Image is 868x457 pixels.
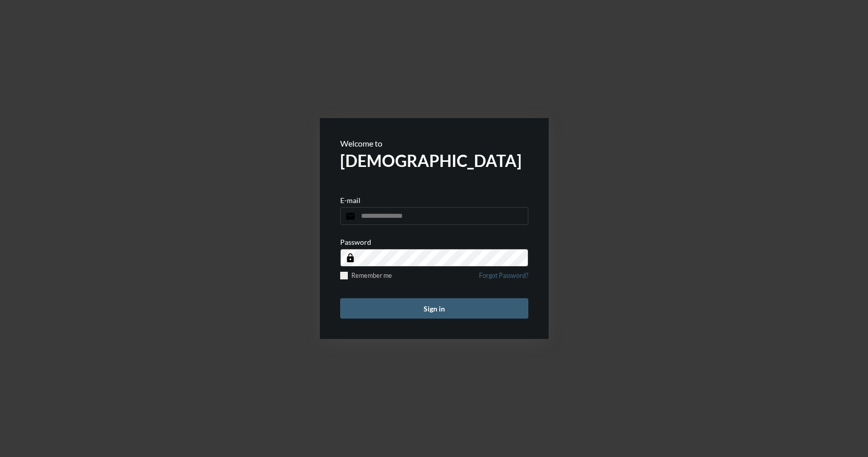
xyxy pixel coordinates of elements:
[340,272,392,279] label: Remember me
[340,238,371,246] p: Password
[340,196,361,205] p: E-mail
[479,272,528,285] a: Forgot Password?
[340,138,528,148] p: Welcome to
[340,298,528,319] button: Sign in
[340,151,528,170] h2: [DEMOGRAPHIC_DATA]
